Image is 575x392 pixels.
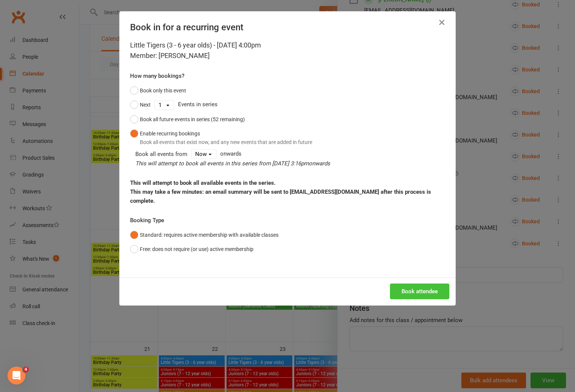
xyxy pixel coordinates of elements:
div: This will attempt to book all events in this series from onwards [135,159,445,168]
label: Booking Type [130,216,164,225]
span: 4 [23,367,29,373]
button: Standard: requires active membership with available classes [130,228,279,242]
span: [DATE] 3:16pm [272,160,309,167]
div: Book all events that exist now, and any new events that are added in future [140,138,312,146]
iframe: Intercom live chat [7,367,25,385]
div: onwards [135,149,445,168]
button: Enable recurring bookingsBook all events that exist now, and any new events that are added in future [130,126,312,149]
button: Book attendee [390,284,449,299]
div: Little Tigers (3 - 6 year olds) - [DATE] 4:00pm Member: [PERSON_NAME] [130,40,445,61]
label: How many bookings? [130,71,184,80]
button: Close [436,16,448,28]
strong: This may take a few minutes: an email summary will be sent to [EMAIL_ADDRESS][DOMAIN_NAME] after ... [130,189,431,204]
div: Book all events from [135,150,187,159]
div: Events in series [130,98,445,112]
button: Book only this event [130,83,186,98]
h4: Book in for a recurring event [130,22,445,33]
button: Book all future events in series (52 remaining) [130,112,245,126]
strong: This will attempt to book all available events in the series. [130,180,276,186]
div: Book all future events in series (52 remaining) [140,115,245,123]
button: Next [130,98,151,112]
button: Free: does not require (or use) active membership [130,242,253,256]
